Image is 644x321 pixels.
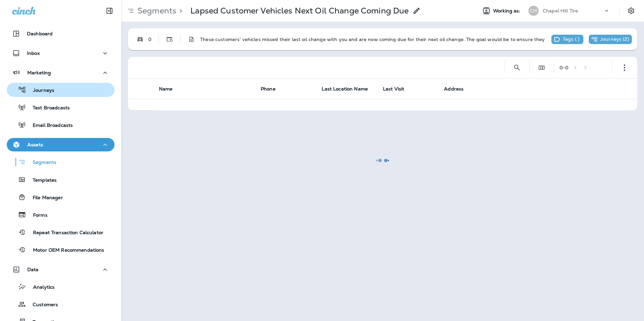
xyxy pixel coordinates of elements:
button: Email Broadcasts [7,118,115,132]
p: Forms [26,212,47,219]
button: Inbox [7,46,115,60]
button: Journeys [7,83,115,97]
button: Motor OEM Recommendations [7,243,115,257]
p: Analytics [26,284,55,291]
button: File Manager [7,190,115,204]
button: Collapse Sidebar [100,4,119,17]
p: File Manager [26,195,63,201]
button: Forms [7,208,115,222]
button: Templates [7,173,115,187]
p: Text Broadcasts [26,105,70,111]
button: Data [7,263,115,276]
button: Marketing [7,66,115,79]
p: Assets [27,142,43,147]
button: Analytics [7,280,115,294]
p: Templates [26,177,57,184]
p: Customers [26,302,58,308]
button: Assets [7,138,115,151]
p: Motor OEM Recommendations [26,247,104,254]
p: Inbox [27,50,40,56]
button: Repeat Transaction Calculator [7,225,115,239]
button: Dashboard [7,27,115,40]
p: Segments [26,159,56,166]
p: Marketing [27,70,51,75]
p: Journeys [26,87,54,94]
p: Repeat Transaction Calculator [26,230,103,236]
button: Segments [7,155,115,169]
p: Email Broadcasts [26,122,73,129]
button: Customers [7,297,115,311]
p: Data [27,267,39,272]
button: Text Broadcasts [7,100,115,114]
p: Dashboard [27,31,53,36]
